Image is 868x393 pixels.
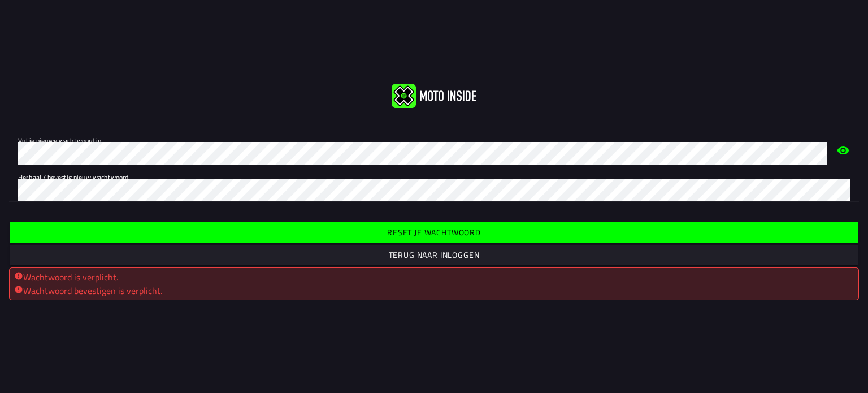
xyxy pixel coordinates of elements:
ion-text: Reset je wachtwoord [387,228,481,236]
ion-button: Terug naar inloggen [10,245,858,265]
ion-icon: eye [836,132,850,169]
ion-icon: alert [14,285,23,294]
ion-icon: alert [14,271,23,280]
div: Wachtwoord bevestigen is verplicht. [14,284,854,297]
div: Wachtwoord is verplicht. [14,270,854,284]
